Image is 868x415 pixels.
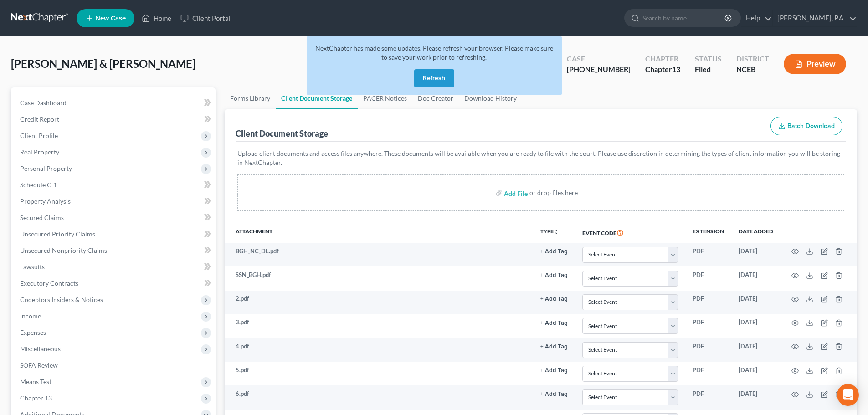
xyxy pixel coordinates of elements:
a: Case Dashboard [13,95,216,111]
div: Client Document Storage [236,128,328,139]
a: SOFA Review [13,357,216,374]
i: unfold_more [554,229,559,235]
div: Chapter [645,64,680,75]
td: 4.pdf [225,338,533,362]
td: [DATE] [731,362,781,385]
button: + Add Tag [540,320,568,326]
td: PDF [685,338,731,362]
td: PDF [685,385,731,409]
th: Attachment [225,222,533,243]
td: PDF [685,362,731,385]
td: 2.pdf [225,291,533,314]
div: Case [567,54,631,64]
button: + Add Tag [540,391,568,397]
td: PDF [685,266,731,290]
a: Lawsuits [13,259,216,275]
a: Secured Claims [13,210,216,226]
a: Client Document Storage [276,87,358,109]
td: 3.pdf [225,314,533,338]
a: Property Analysis [13,193,216,210]
button: + Add Tag [540,272,568,278]
th: Event Code [575,222,685,243]
a: Executory Contracts [13,275,216,292]
a: Unsecured Priority Claims [13,226,216,242]
span: Schedule C-1 [20,181,57,189]
span: NextChapter has made some updates. Please refresh your browser. Please make sure to save your wor... [315,44,553,61]
span: Executory Contracts [20,279,78,287]
td: 6.pdf [225,385,533,409]
button: + Add Tag [540,344,568,350]
a: Credit Report [13,111,216,128]
a: + Add Tag [540,318,568,327]
div: District [736,54,769,64]
div: or drop files here [529,188,578,197]
span: Means Test [20,378,51,385]
span: Lawsuits [20,263,45,271]
button: Preview [784,54,846,74]
a: Help [741,10,772,26]
span: Codebtors Insiders & Notices [20,296,103,303]
a: Home [137,10,176,26]
td: [DATE] [731,338,781,362]
span: Personal Property [20,164,72,172]
a: Client Portal [176,10,235,26]
span: Income [20,312,41,320]
span: Batch Download [787,122,835,130]
th: Extension [685,222,731,243]
td: [DATE] [731,385,781,409]
button: TYPEunfold_more [540,229,559,235]
div: Status [695,54,722,64]
div: Filed [695,64,722,75]
div: [PHONE_NUMBER] [567,64,631,75]
td: [DATE] [731,314,781,338]
td: PDF [685,291,731,314]
button: Batch Download [770,117,842,136]
span: SOFA Review [20,361,58,369]
a: + Add Tag [540,389,568,398]
span: Chapter 13 [20,394,52,402]
a: Unsecured Nonpriority Claims [13,242,216,259]
button: + Add Tag [540,249,568,255]
p: Upload client documents and access files anywhere. These documents will be available when you are... [237,149,844,167]
span: Secured Claims [20,214,64,221]
span: Miscellaneous [20,345,61,353]
a: + Add Tag [540,294,568,303]
span: Unsecured Priority Claims [20,230,95,238]
div: Chapter [645,54,680,64]
td: SSN_BGH.pdf [225,266,533,290]
span: Client Profile [20,132,58,139]
td: BGH_NC_DL.pdf [225,243,533,266]
span: 13 [672,65,680,73]
span: [PERSON_NAME] & [PERSON_NAME] [11,57,195,70]
span: Expenses [20,328,46,336]
input: Search by name... [642,10,726,26]
span: Real Property [20,148,59,156]
span: Case Dashboard [20,99,67,107]
button: + Add Tag [540,296,568,302]
button: Refresh [414,69,454,87]
a: + Add Tag [540,366,568,374]
span: Property Analysis [20,197,71,205]
span: Credit Report [20,115,59,123]
a: Forms Library [225,87,276,109]
td: 5.pdf [225,362,533,385]
td: [DATE] [731,243,781,266]
a: Schedule C-1 [13,177,216,193]
div: Open Intercom Messenger [837,384,859,406]
td: PDF [685,314,731,338]
a: + Add Tag [540,342,568,351]
div: NCEB [736,64,769,75]
a: + Add Tag [540,271,568,279]
a: [PERSON_NAME], P.A. [773,10,857,26]
span: New Case [95,15,126,22]
button: + Add Tag [540,368,568,374]
td: [DATE] [731,266,781,290]
span: Unsecured Nonpriority Claims [20,246,107,254]
a: + Add Tag [540,247,568,256]
td: PDF [685,243,731,266]
th: Date added [731,222,781,243]
td: [DATE] [731,291,781,314]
